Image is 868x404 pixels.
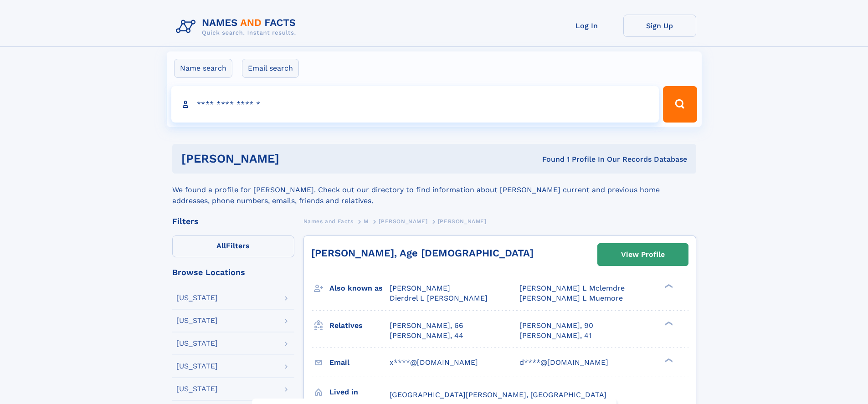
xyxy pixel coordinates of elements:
a: [PERSON_NAME], Age [DEMOGRAPHIC_DATA] [311,247,534,259]
span: Dierdrel L [PERSON_NAME] [390,294,488,302]
button: Search Button [663,86,697,123]
a: [PERSON_NAME], 66 [390,321,463,331]
a: Sign Up [623,15,696,37]
span: [PERSON_NAME] [379,218,427,225]
div: [US_STATE] [176,363,218,370]
h1: [PERSON_NAME] [181,153,411,164]
label: Name search [174,59,232,78]
h3: Email [329,355,390,370]
div: Found 1 Profile In Our Records Database [411,154,687,164]
div: [US_STATE] [176,385,218,393]
span: [GEOGRAPHIC_DATA][PERSON_NAME], [GEOGRAPHIC_DATA] [390,390,606,399]
a: M [364,215,369,227]
span: [PERSON_NAME] L Muemore [519,294,623,302]
a: [PERSON_NAME], 41 [519,331,591,341]
a: [PERSON_NAME], 90 [519,321,593,331]
div: We found a profile for [PERSON_NAME]. Check out our directory to find information about [PERSON_N... [172,174,696,206]
img: Logo Names and Facts [172,15,303,39]
input: search input [171,86,659,123]
div: View Profile [621,244,665,265]
a: View Profile [598,244,688,266]
div: ❯ [663,283,673,289]
h3: Relatives [329,318,390,333]
span: [PERSON_NAME] [438,218,487,225]
h3: Also known as [329,281,390,296]
div: ❯ [663,320,673,326]
label: Filters [172,235,294,257]
label: Email search [242,59,299,78]
a: [PERSON_NAME] [379,215,427,227]
span: [PERSON_NAME] [390,284,450,292]
a: [PERSON_NAME], 44 [390,331,463,341]
div: [US_STATE] [176,317,218,324]
div: ❯ [663,357,673,363]
span: [PERSON_NAME] L Mclemdre [519,284,625,292]
h3: Lived in [329,384,390,400]
a: Log In [550,15,623,37]
div: Browse Locations [172,268,294,276]
div: [US_STATE] [176,294,218,302]
div: [US_STATE] [176,340,218,347]
a: Names and Facts [303,215,354,227]
span: M [364,218,369,225]
span: All [216,241,226,250]
div: Filters [172,217,294,225]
